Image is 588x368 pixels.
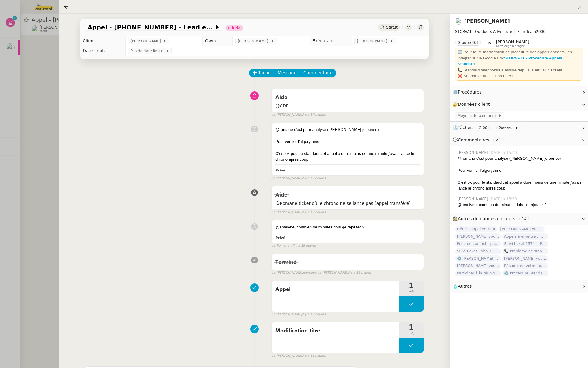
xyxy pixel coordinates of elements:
[455,263,501,269] span: [PERSON_NAME] vous a mentionné sur le ticket [##3583##] ARTELIA
[458,67,581,73] div: 📞 Standard téléphonique assuré depuis le AirCall du client
[238,38,270,44] span: [PERSON_NAME]
[386,25,398,29] span: Statut
[275,260,296,265] span: Terminé
[348,270,371,275] span: il y a 18 heures
[275,139,420,145] div: Pour vérifier l'algorythme
[450,213,588,225] div: 🕵️Autres demandes en cours 14
[502,248,548,254] span: 📞 Problème de standard téléphonique / Aircall
[302,270,322,275] span: approuvé par
[458,102,490,107] span: Données client
[458,202,583,208] div: @emelyne, combien de minutes dois -je rajouter ?
[519,216,529,222] nz-tag: 14
[302,312,326,317] span: il y a 18 heures
[130,38,163,44] span: [PERSON_NAME]
[453,101,492,108] span: 🔐
[302,112,326,117] span: il y a 17 heures
[271,112,277,117] span: par
[271,176,277,181] span: par
[496,40,529,48] app-user-label: Knowledge manager
[357,38,390,44] span: [PERSON_NAME]
[271,176,326,181] small: [PERSON_NAME]
[450,122,588,134] div: ⏲️Tâches 2:00 2actions
[271,243,316,248] small: Romane V.
[477,125,490,131] nz-tag: 2:00
[249,69,274,77] button: Tâche
[278,69,296,76] span: Message
[488,40,491,48] span: &
[399,282,424,289] span: 1
[458,125,473,130] span: Tâches
[458,90,482,94] span: Procédures
[275,200,420,207] span: @Romane ticket où le chrono ne se lance pas (appel transféré)
[501,126,512,130] small: actions
[274,69,300,77] button: Message
[453,284,472,289] span: 🧴
[302,176,326,181] span: il y a 17 heures
[458,179,583,191] div: C'est ok pour le standard cet appel a duré moins de une minute j'avais lancé le chrono après coup
[303,69,333,76] span: Commentaire
[536,29,545,34] span: 2000
[453,137,503,142] span: 💬
[450,86,588,98] div: ⚙️Procédures
[517,29,536,34] span: Plan Team
[496,44,525,48] span: Knowledge manager
[502,255,548,262] span: [PERSON_NAME] vous a mentionné sur le ticket [##3570##] DESVIGNES MR ET MME
[271,312,326,317] small: [PERSON_NAME]
[310,36,352,46] td: Exécutant
[502,241,548,247] span: Suivi ticket 3574 - [PERSON_NAME] sans nom
[458,73,581,79] div: ❌ Supprimer notification Leexi
[275,102,420,109] span: @CDP
[455,226,497,232] span: Gérer l'appel entrant
[275,285,395,294] span: Appel
[271,243,277,248] span: par
[458,150,489,155] span: [PERSON_NAME]
[450,134,588,146] div: 💬Commentaires 2
[258,69,271,76] span: Tâche
[399,331,424,336] span: min
[453,89,484,96] span: ⚙️
[300,69,336,77] button: Commentaire
[275,236,285,240] b: Privé
[271,112,326,117] small: [PERSON_NAME]
[271,312,277,317] span: par
[453,125,524,130] span: ⏲️
[458,137,489,142] span: Commentaires
[455,270,501,276] span: Participer à la réunion Zoom du 13 octobre
[493,137,501,143] nz-tag: 2
[202,36,233,46] td: Owner
[271,270,277,275] span: par
[275,168,285,172] b: Privé
[450,280,588,292] div: 🧴Autres
[464,18,510,24] a: [PERSON_NAME]
[455,40,481,46] nz-tag: Groupe D.1
[455,241,501,247] span: Prise de contact - pas de # - [PERSON_NAME] ##3561##
[458,284,472,289] span: Autres
[275,151,420,163] div: C'est ok pour le standard cet appel a duré moins de une minute j'avais lancé le chrono après coup
[80,46,125,56] td: Date limite
[496,40,529,44] span: [PERSON_NAME]
[399,289,424,295] span: min
[499,226,545,232] span: [PERSON_NAME] vous a mentionné sur le ticket [##3573##] 0000000442115
[458,196,489,202] span: [PERSON_NAME]
[275,224,420,230] div: @emelyne, combien de minutes dois -je rajouter ?
[499,126,501,130] span: 2
[271,210,277,215] span: par
[271,353,277,358] span: par
[489,196,518,202] span: [DATE] à 15:39
[502,233,548,240] span: Appels à émettre : [PHONE_NUMBER] / Ticket 3335 [PERSON_NAME]
[275,95,287,100] span: Aide
[455,248,501,254] span: Suivi ticket Zoho 3576 - [PERSON_NAME] sans nom
[502,270,548,276] span: ⚙️ Procédure Standard Téléphonique
[458,167,583,174] div: Pour vérifier l'algorythme
[271,270,371,275] small: [PERSON_NAME] [PERSON_NAME]
[275,326,395,335] span: Modification titre
[458,49,581,67] div: 🔄 Pour toute modification de procédure des appels entrants, les intégrer sur le Google Doc .
[293,243,316,248] span: il y a 18 heures
[88,24,214,30] span: Appel - [PHONE_NUMBER] - Lead en cours avec [PERSON_NAME] coupé, transféré
[455,29,512,34] span: STORVATT Outdoors Adventure
[302,353,326,358] span: il y a 18 heures
[80,36,125,46] td: Client
[455,18,462,25] img: users%2FRcIDm4Xn1TPHYwgLThSv8RQYtaM2%2Favatar%2F95761f7a-40c3-4bb5-878d-fe785e6f95b2
[458,56,562,67] a: STORVATT - Procédure Appels Standard
[130,48,166,54] span: Pas de date limite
